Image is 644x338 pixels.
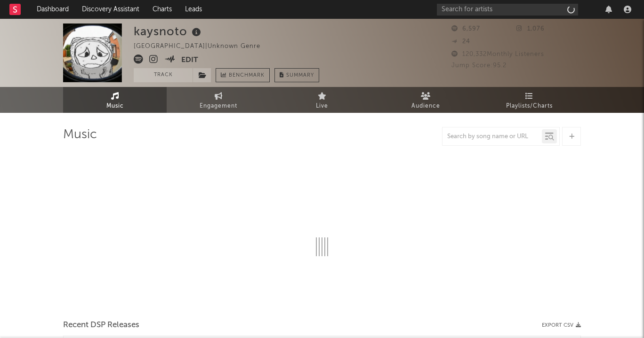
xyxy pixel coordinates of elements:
[229,70,265,81] span: Benchmark
[506,101,553,112] span: Playlists/Charts
[516,26,545,32] span: 1,076
[451,51,544,57] span: 120,332 Monthly Listeners
[451,26,480,32] span: 6,597
[134,24,203,39] div: kaysnoto
[437,4,578,16] input: Search for artists
[181,55,198,66] button: Edit
[270,87,374,113] a: Live
[200,101,237,112] span: Engagement
[286,73,314,78] span: Summary
[477,87,581,113] a: Playlists/Charts
[316,101,328,112] span: Live
[542,322,581,328] button: Export CSV
[106,101,124,112] span: Music
[274,68,319,82] button: Summary
[411,101,440,112] span: Audience
[134,68,193,82] button: Track
[134,41,271,52] div: [GEOGRAPHIC_DATA] | Unknown Genre
[63,320,139,331] span: Recent DSP Releases
[374,87,477,113] a: Audience
[451,63,507,69] span: Jump Score: 95.2
[167,87,270,113] a: Engagement
[451,39,470,45] span: 24
[63,87,167,113] a: Music
[443,133,542,141] input: Search by song name or URL
[216,68,270,82] a: Benchmark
